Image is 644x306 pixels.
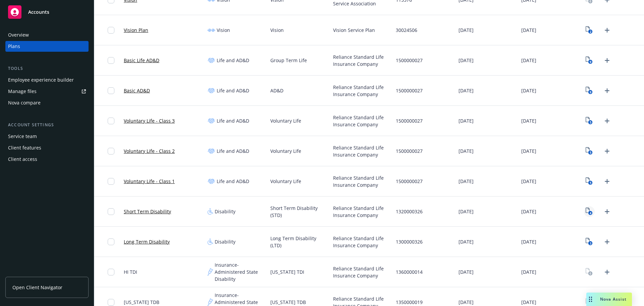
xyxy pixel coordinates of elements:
span: [DATE] [521,268,536,275]
a: Upload Plan Documents [602,116,612,126]
a: Upload Plan Documents [602,55,612,66]
span: [DATE] [459,147,474,155]
a: Client features [5,142,89,153]
button: Nova Assist [586,293,632,306]
span: Vision [217,27,230,34]
div: Employee experience builder [8,75,74,85]
text: 9 [590,90,591,94]
input: Toggle Row Selected [108,118,114,124]
span: Vision [270,27,284,34]
span: Reliance Standard Life Insurance Company [333,205,390,219]
span: 1500000027 [396,87,423,94]
text: 5 [590,150,591,155]
span: Nova Assist [600,296,627,302]
a: Service team [5,131,89,142]
a: Voluntary Life - Class 1 [124,178,175,185]
span: [DATE] [459,238,474,245]
span: 1500000027 [396,178,423,185]
input: Toggle Row Selected [108,269,114,275]
a: View Plan Documents [584,85,595,96]
span: [DATE] [459,299,474,306]
a: Upload Plan Documents [602,206,612,217]
span: 30024506 [396,27,417,34]
a: View Plan Documents [584,116,595,126]
text: 5 [590,181,591,185]
a: Manage files [5,86,89,97]
span: [DATE] [521,57,536,64]
span: [DATE] [459,117,474,124]
a: Overview [5,30,89,40]
span: [DATE] [521,208,536,215]
a: Nova compare [5,97,89,108]
span: Disability [215,208,235,215]
span: Reliance Standard Life Insurance Company [333,144,390,158]
text: 2 [590,30,591,34]
span: Open Client Navigator [12,284,62,291]
span: Life and AD&D [217,178,249,185]
div: Overview [8,30,29,40]
div: Service team [8,131,37,142]
span: 1500000027 [396,57,423,64]
a: View Plan Documents [584,267,595,277]
a: View Plan Documents [584,55,595,66]
span: Life and AD&D [217,57,249,64]
a: View Plan Documents [584,206,595,217]
span: Reliance Standard Life Insurance Company [333,114,390,128]
span: Life and AD&D [217,87,249,94]
span: Reliance Standard Life Insurance Company [333,53,390,68]
span: 1300000326 [396,238,423,245]
span: [DATE] [521,178,536,185]
a: Basic AD&D [124,87,150,94]
span: Reliance Standard Life Insurance Company [333,84,390,98]
span: Voluntary Life [270,117,301,124]
div: Drag to move [586,293,595,306]
span: [DATE] [521,299,536,306]
span: [US_STATE] TDB [124,299,159,306]
span: [DATE] [521,27,536,34]
text: 4 [590,211,591,215]
input: Toggle Row Selected [108,178,114,185]
div: Plans [8,41,20,52]
span: Vision Service Plan [333,27,375,34]
span: 1360000014 [396,268,423,275]
span: Life and AD&D [217,117,249,124]
a: Client access [5,154,89,165]
span: HI TDI [124,268,137,275]
div: Account settings [5,122,89,128]
span: Accounts [28,9,49,15]
span: AD&D [270,87,283,94]
a: View Plan Documents [584,236,595,247]
a: View Plan Documents [584,176,595,187]
span: Reliance Standard Life Insurance Company [333,265,390,279]
span: Voluntary Life [270,147,301,155]
span: Insurance-Administered State Disability [215,261,265,282]
span: Disability [215,238,235,245]
span: [DATE] [459,27,474,34]
span: 1320000326 [396,208,423,215]
a: Voluntary Life - Class 2 [124,147,175,155]
input: Toggle Row Selected [108,27,114,34]
input: Toggle Row Selected [108,238,114,245]
span: 1350000019 [396,299,423,306]
a: Long Term Disability [124,238,170,245]
span: Group Term Life [270,57,307,64]
div: Nova compare [8,97,41,108]
input: Toggle Row Selected [108,299,114,306]
a: Upload Plan Documents [602,267,612,277]
a: Basic Life AD&D [124,57,159,64]
span: [DATE] [459,268,474,275]
a: View Plan Documents [584,25,595,36]
input: Toggle Row Selected [108,208,114,215]
span: Life and AD&D [217,147,249,155]
a: Upload Plan Documents [602,176,612,187]
span: Reliance Standard Life Insurance Company [333,174,390,188]
a: Accounts [5,3,89,21]
a: Upload Plan Documents [602,236,612,247]
a: Plans [5,41,89,52]
span: Long Term Disability (LTD) [270,235,328,249]
div: Tools [5,65,89,72]
input: Toggle Row Selected [108,57,114,64]
span: [DATE] [521,87,536,94]
a: Voluntary Life - Class 3 [124,117,175,124]
span: Reliance Standard Life Insurance Company [333,235,390,249]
